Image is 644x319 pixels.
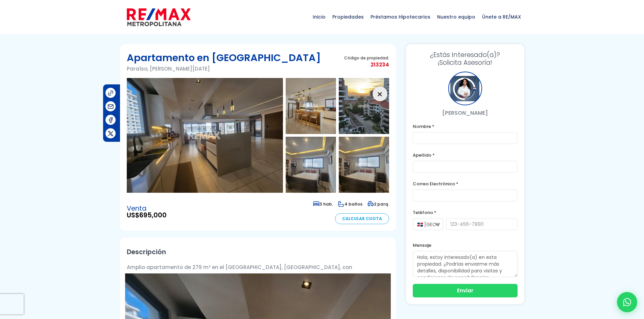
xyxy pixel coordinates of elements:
[413,180,518,188] label: Correo Electrónico *
[413,109,518,117] p: [PERSON_NAME]
[329,7,367,27] span: Propiedades
[413,51,518,67] h3: ¡Solicita Asesoría!
[413,208,518,217] label: Teléfono *
[107,130,114,137] img: Compartir
[127,51,321,64] h1: Apartamento en [GEOGRAPHIC_DATA]
[107,116,114,124] img: Compartir
[107,89,114,97] img: Compartir
[127,7,191,27] img: remax-metropolitana-logo
[479,7,524,27] span: Únete a RE/MAX
[413,251,518,277] textarea: Hola, estoy interesado(a) en esta propiedad. ¿Podrías enviarme más detalles, disponibilidad para ...
[413,51,518,59] span: ¿Estás Interesado(a)?
[107,103,114,110] img: Compartir
[446,218,518,230] input: 123-456-7890
[448,72,482,105] div: Vanesa Perez
[344,60,389,69] span: 213234
[127,64,321,73] p: Paraíso, [PERSON_NAME][DATE]
[434,7,479,27] span: Nuestro equipo
[413,151,518,159] label: Apellido *
[413,284,518,297] button: Enviar
[413,241,518,249] label: Mensaje
[344,55,389,60] span: Código de propiedad:
[309,7,329,27] span: Inicio
[413,122,518,131] label: Nombre *
[367,7,434,27] span: Préstamos Hipotecarios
